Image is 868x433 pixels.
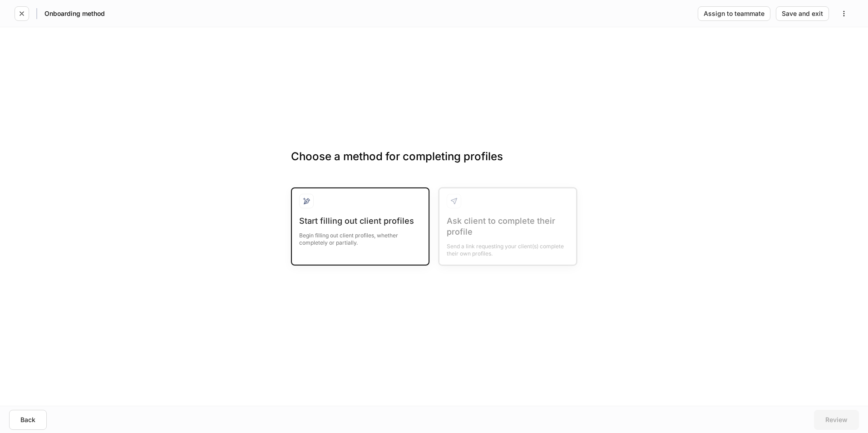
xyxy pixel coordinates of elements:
[299,226,421,246] div: Begin filling out client profiles, whether completely or partially.
[782,10,823,17] div: Save and exit
[44,9,105,18] h5: Onboarding method
[9,410,47,430] button: Back
[704,10,764,17] div: Assign to teammate
[776,6,829,21] button: Save and exit
[20,417,35,423] div: Back
[299,216,421,226] div: Start filling out client profiles
[291,149,577,178] h3: Choose a method for completing profiles
[698,6,770,21] button: Assign to teammate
